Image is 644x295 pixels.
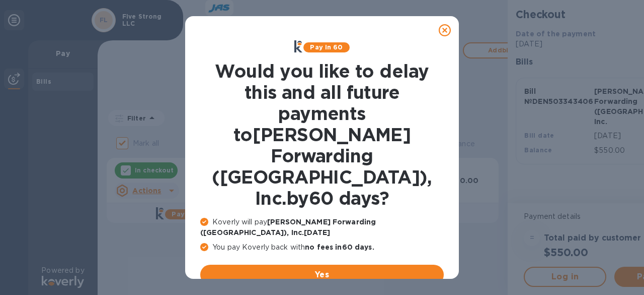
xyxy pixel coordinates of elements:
p: You pay Koverly back with [200,242,444,253]
span: Yes [208,269,436,281]
h1: Would you like to delay this and all future payments to [PERSON_NAME] Forwarding ([GEOGRAPHIC_DAT... [200,61,444,209]
b: no fees in 60 days . [305,243,374,251]
button: Yes [200,265,444,285]
b: [PERSON_NAME] Forwarding ([GEOGRAPHIC_DATA]), Inc. [DATE] [200,218,376,237]
b: Pay in 60 [310,43,343,51]
p: Koverly will pay [200,217,444,238]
